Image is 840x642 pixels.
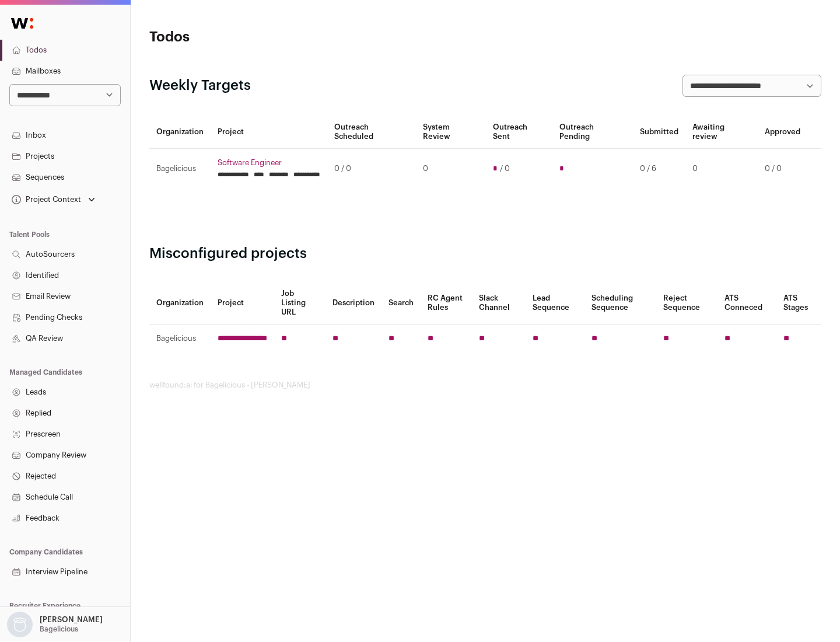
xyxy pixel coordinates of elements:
[149,282,211,325] th: Organization
[149,116,211,149] th: Organization
[327,149,416,189] td: 0 / 0
[500,164,510,173] span: / 0
[149,28,373,47] h1: Todos
[486,116,553,149] th: Outreach Sent
[211,282,274,325] th: Project
[40,624,78,634] p: Bagelicious
[211,116,327,149] th: Project
[149,149,211,189] td: Bagelicious
[758,116,807,149] th: Approved
[633,116,685,149] th: Submitted
[325,282,381,325] th: Description
[584,282,656,325] th: Scheduling Sequence
[472,282,526,325] th: Slack Channel
[218,158,320,168] a: Software Engineer
[274,282,325,325] th: Job Listing URL
[416,149,485,189] td: 0
[7,612,33,637] img: nopic.png
[526,282,584,325] th: Lead Sequence
[685,149,758,189] td: 0
[9,191,97,208] button: Open dropdown
[149,76,251,95] h2: Weekly Targets
[758,149,807,189] td: 0 / 0
[149,325,211,353] td: Bagelicious
[776,282,821,325] th: ATS Stages
[381,282,421,325] th: Search
[416,116,485,149] th: System Review
[633,149,685,189] td: 0 / 6
[9,195,81,204] div: Project Context
[40,615,103,624] p: [PERSON_NAME]
[685,116,758,149] th: Awaiting review
[5,12,40,35] img: Wellfound
[5,612,105,637] button: Open dropdown
[656,282,718,325] th: Reject Sequence
[421,282,471,325] th: RC Agent Rules
[149,245,821,263] h2: Misconfigured projects
[149,381,821,390] footer: wellfound:ai for Bagelicious - [PERSON_NAME]
[552,116,632,149] th: Outreach Pending
[717,282,776,325] th: ATS Conneced
[327,116,416,149] th: Outreach Scheduled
